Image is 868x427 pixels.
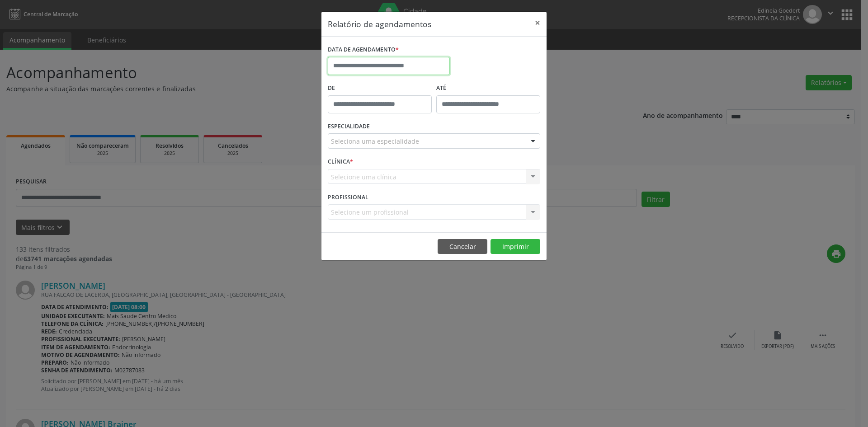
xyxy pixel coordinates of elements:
button: Close [528,12,547,34]
label: PROFISSIONAL [328,190,368,204]
label: ESPECIALIDADE [328,120,370,134]
span: Seleciona uma especialidade [331,136,419,146]
label: De [328,81,432,95]
label: DATA DE AGENDAMENTO [328,43,399,57]
button: Imprimir [491,239,540,254]
h5: Relatório de agendamentos [328,18,431,30]
label: ATÉ [436,81,540,95]
button: Cancelar [438,239,487,254]
label: CLÍNICA [328,155,353,169]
